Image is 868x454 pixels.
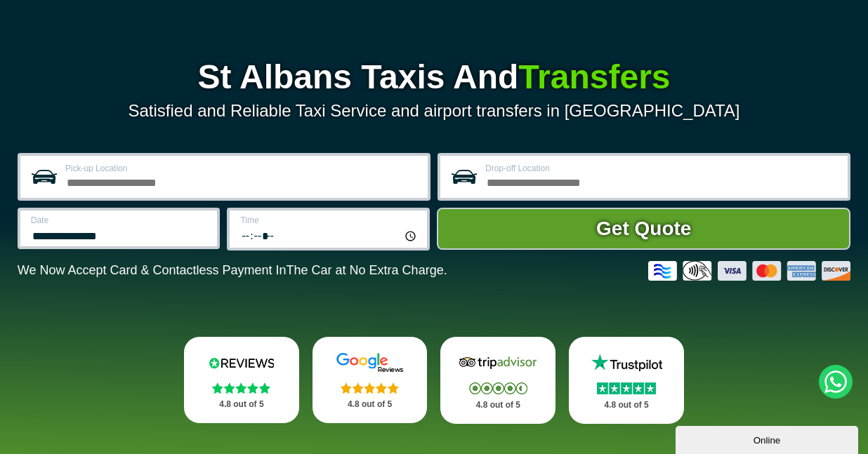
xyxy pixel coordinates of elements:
[485,164,839,173] label: Drop-off Location
[518,58,670,95] span: Transfers
[597,382,656,394] img: Stars
[584,352,669,373] img: Trustpilot
[469,382,527,394] img: Stars
[31,216,209,225] label: Date
[328,352,412,373] img: Google
[199,396,284,413] p: 4.8 out of 5
[648,261,850,281] img: Credit And Debit Cards
[199,352,284,373] img: Reviews.io
[65,164,419,173] label: Pick-up Location
[184,337,299,423] a: Reviews.io Stars 4.8 out of 5
[456,396,540,414] p: 4.8 out of 5
[440,337,555,424] a: Tripadvisor Stars 4.8 out of 5
[18,60,851,94] h1: St Albans Taxis And
[212,382,270,394] img: Stars
[437,208,850,250] button: Get Quote
[569,337,684,424] a: Trustpilot Stars 4.8 out of 5
[240,216,419,225] label: Time
[18,101,851,121] p: Satisfied and Reliable Taxi Service and airport transfers in [GEOGRAPHIC_DATA]
[287,263,447,277] span: The Car at No Extra Charge.
[18,263,447,278] p: We Now Accept Card & Contactless Payment In
[584,396,669,414] p: 4.8 out of 5
[313,337,428,423] a: Google Stars 4.8 out of 5
[456,352,540,373] img: Tripadvisor
[328,396,412,413] p: 4.8 out of 5
[676,423,861,454] iframe: chat widget
[341,382,399,394] img: Stars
